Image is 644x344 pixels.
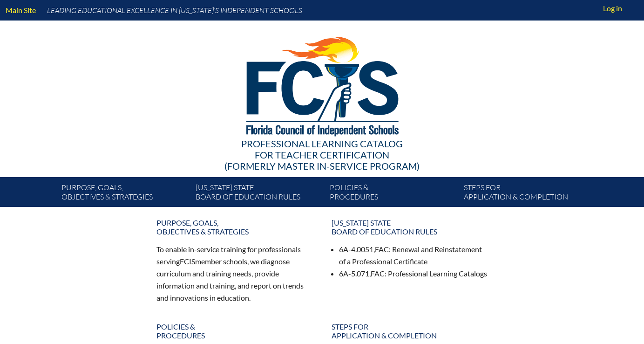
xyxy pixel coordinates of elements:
[180,257,195,266] span: FCIS
[326,181,460,207] a: Policies &Procedures
[339,268,488,280] li: 6A-5.071, : Professional Learning Catalogs
[326,318,494,344] a: Steps forapplication & completion
[375,245,389,254] span: FAC
[371,269,385,278] span: FAC
[151,318,319,344] a: Policies &Procedures
[226,21,418,148] img: FCISlogo221.eps
[151,214,319,240] a: Purpose, goals,objectives & strategies
[603,3,622,14] span: Log in
[255,149,389,160] span: for Teacher Certification
[192,181,326,207] a: [US_STATE] StateBoard of Education rules
[156,243,313,303] p: To enable in-service training for professionals serving member schools, we diagnose curriculum an...
[58,181,192,207] a: Purpose, goals,objectives & strategies
[54,138,590,172] div: Professional Learning Catalog (formerly Master In-service Program)
[326,214,494,240] a: [US_STATE] StateBoard of Education rules
[339,243,488,268] li: 6A-4.0051, : Renewal and Reinstatement of a Professional Certificate
[2,4,40,16] a: Main Site
[460,181,594,207] a: Steps forapplication & completion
